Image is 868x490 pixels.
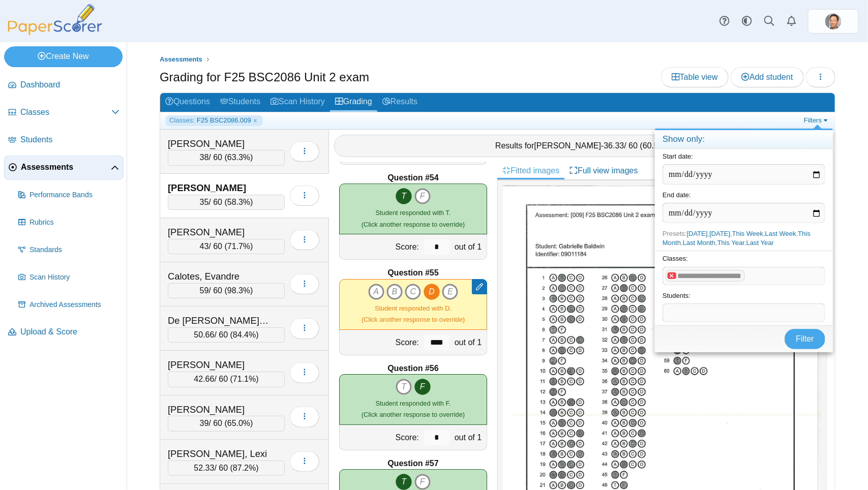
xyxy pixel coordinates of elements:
i: C [405,284,421,300]
span: Standards [29,245,119,255]
span: 38 [200,153,209,162]
a: Results [377,93,423,112]
span: Student responded with D. [375,304,452,312]
span: Patrick Rowe [825,13,842,29]
span: Table view [672,73,718,81]
img: PaperScorer [4,4,106,35]
a: Students [4,128,124,152]
a: Questions [160,93,215,112]
span: Student responded with F. [375,400,451,407]
i: A [368,284,384,300]
div: [PERSON_NAME], Lexi [168,447,270,461]
span: [PERSON_NAME] [534,141,602,150]
tags: ​ [663,267,825,285]
a: Classes: F25 BSC2086.009 [165,115,263,126]
i: B [386,284,403,300]
a: [DATE] [709,230,730,237]
div: / 60 ( ) [168,461,285,476]
div: / 60 ( ) [168,416,285,431]
small: (Click another response to override) [362,304,465,323]
div: / 60 ( ) [168,372,285,387]
span: Assessments [160,55,202,63]
a: Scan History [14,265,124,290]
b: Question #57 [387,458,438,469]
a: This Year [717,239,745,247]
div: out of 1 [452,425,487,450]
a: Fitted images [497,162,564,179]
span: 39 [200,419,209,427]
label: End date: [663,191,691,199]
a: Last Month [683,239,715,247]
div: Calotes, Evandre [168,270,270,283]
a: Grading [330,93,377,112]
div: De [PERSON_NAME], [PERSON_NAME] [168,314,270,327]
div: / 60 ( ) [168,195,285,210]
h1: Grading for F25 BSC2086 Unit 2 exam [160,69,369,86]
span: 43 [200,242,209,251]
i: F [414,474,431,490]
span: Dashboard [20,79,119,90]
span: 52.33 [194,464,214,472]
a: Students [215,93,265,112]
label: Classes: [663,255,688,262]
span: 42.66 [194,375,214,383]
a: Classes [4,101,124,125]
i: T [396,188,412,204]
span: Students [20,134,119,145]
a: Last Week [765,230,796,237]
span: 63.3% [227,153,250,162]
a: Dashboard [4,73,124,98]
span: Scan History [29,272,119,283]
span: 36.33 [604,141,624,150]
div: / 60 ( ) [168,239,285,254]
div: Results for - / 60 ( ) [334,135,830,157]
div: out of 1 [452,330,487,355]
small: (Click another response to override) [362,400,465,418]
label: Start date: [663,152,693,160]
b: Question #54 [387,172,438,183]
a: This Week [732,230,763,237]
tags: ​ [663,303,825,322]
i: F [414,379,431,395]
x: remove tag [668,272,676,279]
span: 60.5% [643,141,666,150]
div: / 60 ( ) [168,150,285,165]
span: 84.4% [233,330,256,339]
span: 59 [200,286,209,295]
a: Add student [731,67,803,87]
div: Score: [340,234,422,259]
div: [PERSON_NAME] [168,181,270,195]
div: Score: [340,425,422,450]
div: [PERSON_NAME] [168,403,270,416]
span: 65.0% [227,419,250,427]
span: Student responded with T. [376,209,451,217]
div: out of 1 [452,234,487,259]
small: (Click another response to override) [362,209,465,228]
a: Create New [4,46,123,67]
span: 71.7% [227,242,250,251]
span: Filter [796,334,814,343]
img: ps.HSacT1knwhZLr8ZK [825,13,842,29]
a: PaperScorer [4,28,106,37]
i: D [424,284,440,300]
div: [PERSON_NAME] [168,358,270,372]
span: 87.2% [233,464,256,472]
a: Performance Bands [14,183,124,207]
a: Archived Assessments [14,293,124,317]
div: out of 1 [452,139,487,164]
a: Assessments [4,156,124,180]
a: ps.HSacT1knwhZLr8ZK [808,9,859,34]
span: 58.3% [227,198,250,206]
button: Filter [785,329,825,349]
i: T [396,379,412,395]
span: 98.3% [227,286,250,295]
b: Question #56 [387,363,438,374]
span: 35 [200,198,209,206]
a: Upload & Score [4,320,124,345]
span: Archived Assessments [29,300,119,310]
div: / 60 ( ) [168,283,285,298]
i: T [396,474,412,490]
div: [PERSON_NAME] [168,137,270,150]
span: Presets: , , , , , , , [663,230,811,247]
b: Question #55 [387,267,438,279]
